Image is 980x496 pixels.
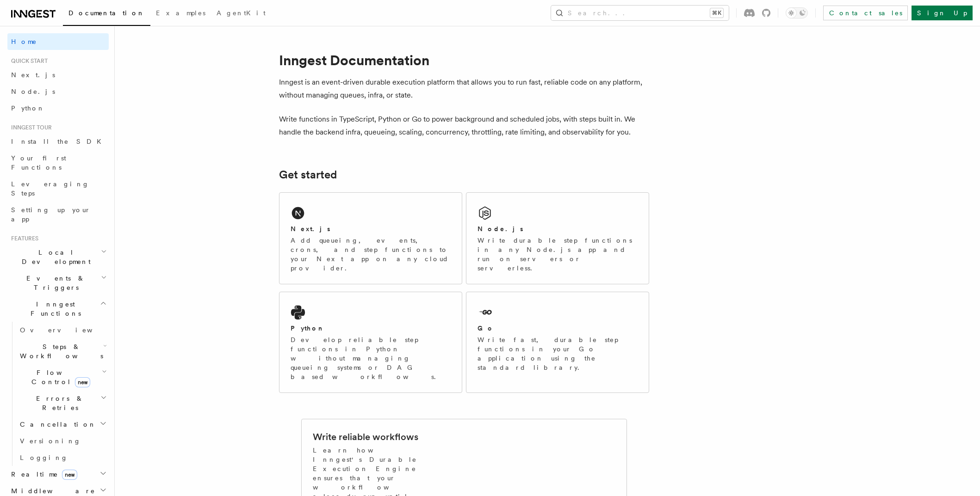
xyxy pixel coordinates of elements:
[7,202,109,227] a: Setting up your app
[156,9,205,17] span: Examples
[912,6,973,20] a: Sign Up
[16,433,109,449] a: Versioning
[7,33,109,50] a: Home
[16,449,109,466] a: Logging
[16,322,109,338] a: Overview
[16,394,100,412] span: Errors & Retries
[7,248,101,266] span: Local Development
[62,470,77,480] span: new
[20,454,68,461] span: Logging
[7,244,109,270] button: Local Development
[11,154,66,171] span: Your first Functions
[7,83,109,100] a: Node.js
[11,206,91,223] span: Setting up your app
[11,104,45,112] span: Python
[7,150,109,176] a: Your first Functions
[786,7,808,18] button: Toggle dark mode
[16,342,103,361] span: Steps & Workflows
[291,324,325,333] h2: Python
[7,470,77,479] span: Realtime
[16,368,102,386] span: Flow Control
[7,322,109,466] div: Inngest Functions
[466,292,649,393] a: GoWrite fast, durable step functions in your Go application using the standard library.
[217,9,266,17] span: AgentKit
[291,224,330,233] h2: Next.js
[313,430,418,443] h2: Write reliable workflows
[68,9,145,17] span: Documentation
[478,324,494,333] h2: Go
[279,168,337,181] a: Get started
[7,274,101,292] span: Events & Triggers
[20,326,115,334] span: Overview
[710,8,723,18] kbd: ⌘K
[7,57,48,65] span: Quick start
[279,113,649,139] p: Write functions in TypeScript, Python or Go to power background and scheduled jobs, with steps bu...
[823,6,908,20] a: Contact sales
[20,437,81,445] span: Versioning
[11,37,37,46] span: Home
[478,335,638,372] p: Write fast, durable step functions in your Go application using the standard library.
[7,133,109,150] a: Install the SDK
[7,235,38,242] span: Features
[63,3,150,26] a: Documentation
[7,486,95,496] span: Middleware
[7,466,109,483] button: Realtimenew
[11,180,89,197] span: Leveraging Steps
[7,300,100,318] span: Inngest Functions
[279,76,649,102] p: Inngest is an event-driven durable execution platform that allows you to run fast, reliable code ...
[16,420,96,429] span: Cancellation
[466,192,649,284] a: Node.jsWrite durable step functions in any Node.js app and run on servers or serverless.
[551,6,729,20] button: Search...⌘K
[16,390,109,416] button: Errors & Retries
[75,377,90,387] span: new
[150,3,211,25] a: Examples
[11,138,107,145] span: Install the SDK
[478,224,523,233] h2: Node.js
[16,338,109,364] button: Steps & Workflows
[7,270,109,296] button: Events & Triggers
[291,335,451,381] p: Develop reliable step functions in Python without managing queueing systems or DAG based workflows.
[211,3,271,25] a: AgentKit
[7,296,109,322] button: Inngest Functions
[7,176,109,202] a: Leveraging Steps
[291,236,451,273] p: Add queueing, events, crons, and step functions to your Next app on any cloud provider.
[7,100,109,116] a: Python
[279,192,462,284] a: Next.jsAdd queueing, events, crons, and step functions to your Next app on any cloud provider.
[279,52,649,68] h1: Inngest Documentation
[7,124,52,131] span: Inngest tour
[7,67,109,83] a: Next.js
[16,364,109,390] button: Flow Controlnew
[279,292,462,393] a: PythonDevelop reliable step functions in Python without managing queueing systems or DAG based wo...
[11,88,55,95] span: Node.js
[16,416,109,433] button: Cancellation
[478,236,638,273] p: Write durable step functions in any Node.js app and run on servers or serverless.
[11,71,55,79] span: Next.js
